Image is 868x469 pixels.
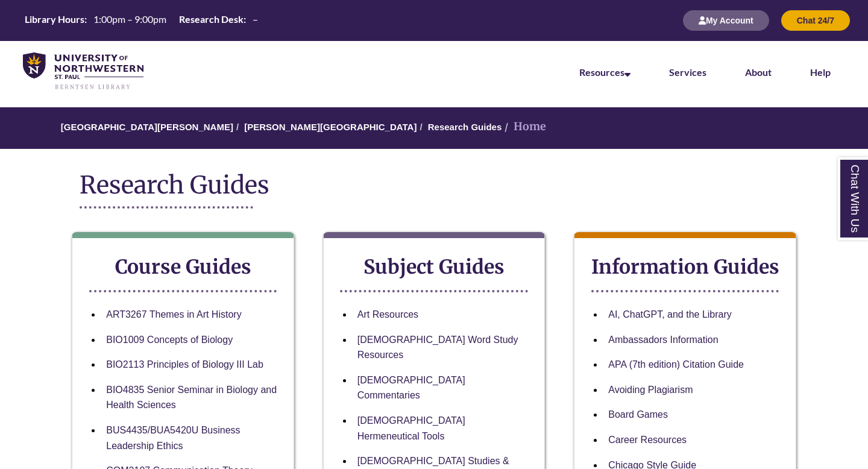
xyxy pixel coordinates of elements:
a: AI, ChatGPT, and the Library [608,309,732,319]
strong: Course Guides [115,255,251,279]
a: About [745,66,772,78]
a: Services [669,66,706,78]
a: APA (7th edition) Citation Guide [608,359,744,370]
a: Art Resources [357,309,418,319]
a: [DEMOGRAPHIC_DATA] Word Study Resources [357,335,518,360]
a: Research Guides [428,122,502,132]
strong: Information Guides [591,255,779,279]
a: BIO1009 Concepts of Biology [106,335,233,345]
a: BUS4435/BUA5420U Business Leadership Ethics [106,425,240,451]
a: ART3267 Themes in Art History [106,309,241,319]
a: Help [810,66,831,78]
a: My Account [683,15,769,25]
a: Hours Today [20,13,263,29]
li: Home [502,118,546,136]
span: – [253,13,258,25]
th: Library Hours: [20,13,89,26]
a: BIO4835 Senior Seminar in Biology and Health Sciences [106,385,277,411]
button: My Account [683,10,769,31]
th: Research Desk: [174,13,248,26]
a: [DEMOGRAPHIC_DATA] Hermeneutical Tools [357,415,465,441]
a: Career Resources [608,435,687,445]
a: Resources [579,66,631,78]
a: Board Games [608,409,668,420]
a: [PERSON_NAME][GEOGRAPHIC_DATA] [244,122,417,132]
button: Chat 24/7 [781,10,850,31]
a: Chat 24/7 [781,15,850,25]
img: UNWSP Library Logo [23,52,143,90]
a: BIO2113 Principles of Biology III Lab [106,359,263,370]
table: Hours Today [20,13,263,28]
a: [DEMOGRAPHIC_DATA] Commentaries [357,375,465,401]
span: Research Guides [80,170,269,200]
span: 1:00pm – 9:00pm [93,13,166,25]
strong: Subject Guides [363,255,505,279]
a: Ambassadors Information [608,335,718,345]
a: [GEOGRAPHIC_DATA][PERSON_NAME] [61,122,233,132]
a: Avoiding Plagiarism [608,385,693,395]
